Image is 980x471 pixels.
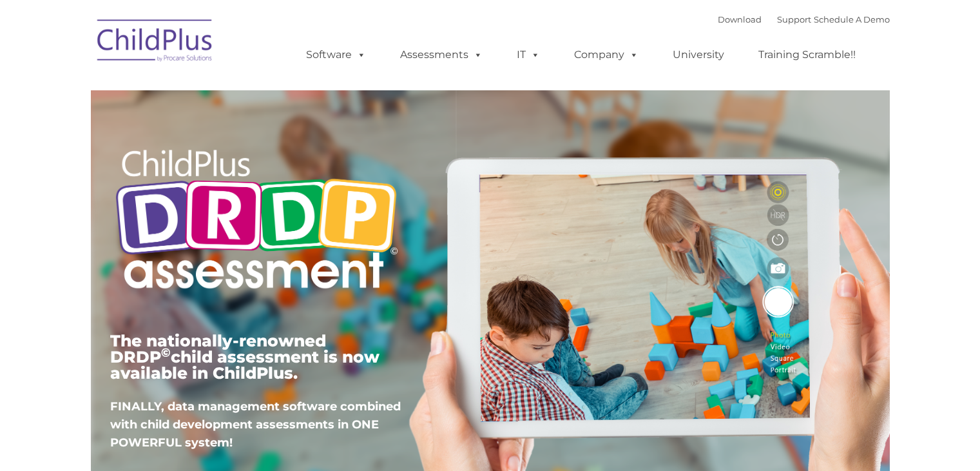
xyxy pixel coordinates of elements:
a: Support [777,14,811,25]
img: Copyright - DRDP Logo Light [110,132,403,310]
a: Assessments [387,42,495,68]
span: The nationally-renowned DRDP child assessment is now available in ChildPlus. [110,331,380,383]
sup: © [161,345,171,360]
a: Training Scramble!! [745,42,869,68]
font: | [718,14,890,25]
span: FINALLY, data management software combined with child development assessments in ONE POWERFUL sys... [110,399,401,450]
a: Software [293,42,379,68]
a: Download [718,14,762,25]
img: ChildPlus by Procare Solutions [91,10,220,75]
a: Schedule A Demo [814,14,890,25]
a: IT [504,42,553,68]
a: Company [561,42,651,68]
a: University [660,42,737,68]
